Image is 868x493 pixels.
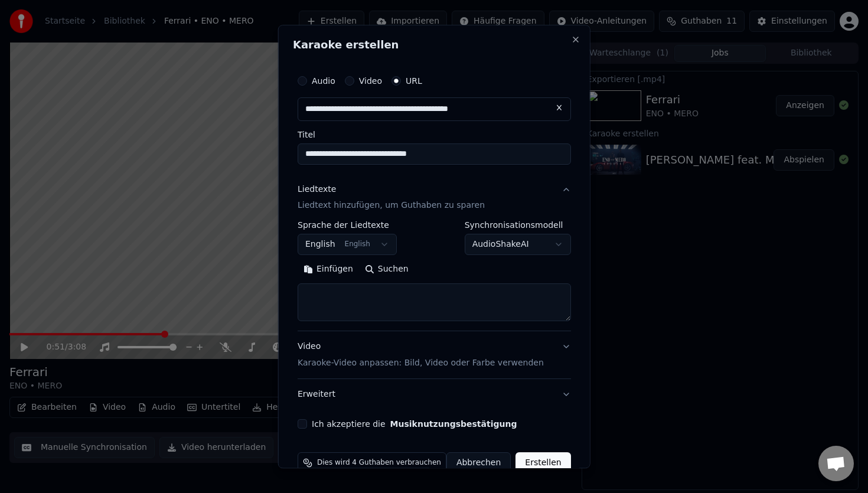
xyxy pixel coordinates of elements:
h2: Karaoke erstellen [293,40,576,50]
button: VideoKaraoke-Video anpassen: Bild, Video oder Farbe verwenden [298,332,571,379]
div: LiedtexteLiedtext hinzufügen, um Guthaben zu sparen [298,221,571,331]
label: Ich akzeptiere die [312,420,517,429]
label: Titel [298,130,571,139]
label: Sprache der Liedtexte [298,221,397,230]
label: Video [358,77,381,85]
label: Audio [312,77,335,85]
label: URL [406,77,422,85]
button: Ich akzeptiere die [390,420,517,429]
div: Video [298,341,544,370]
button: Suchen [358,260,414,279]
button: Abbrechen [446,453,511,474]
span: Dies wird 4 Guthaben verbrauchen [317,459,441,468]
p: Karaoke-Video anpassen: Bild, Video oder Farbe verwenden [298,358,544,370]
div: Liedtexte [298,184,336,195]
p: Liedtext hinzufügen, um Guthaben zu sparen [298,200,485,212]
button: Erweitert [298,380,571,410]
button: LiedtexteLiedtext hinzufügen, um Guthaben zu sparen [298,174,571,221]
label: Synchronisationsmodell [464,221,570,230]
button: Einfügen [298,260,359,279]
button: Erstellen [515,453,570,474]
